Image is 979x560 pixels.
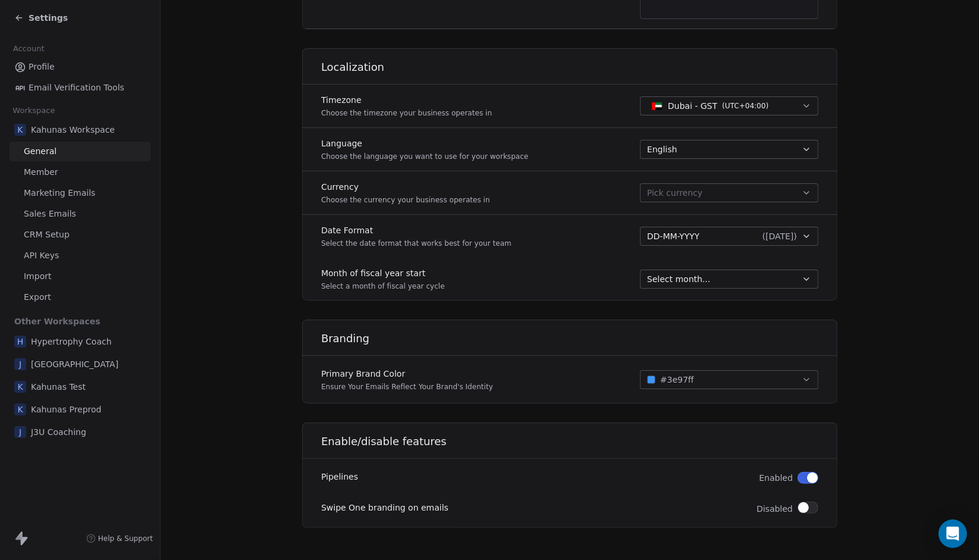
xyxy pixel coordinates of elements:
[757,503,793,515] span: Disabled
[14,426,26,438] span: J
[321,281,445,291] p: Select a month of fiscal year cycle
[24,145,57,158] span: General
[31,124,115,136] span: Kahunas Workspace
[321,137,528,149] label: Language
[321,382,493,392] p: Ensure Your Emails Reflect Your Brand's Identity
[10,183,150,203] a: Marketing Emails
[24,208,76,220] span: Sales Emails
[31,426,86,438] span: J3U Coaching
[321,471,358,483] label: Pipelines
[10,57,150,77] a: Profile
[29,61,55,73] span: Profile
[14,403,26,415] span: K
[14,124,26,136] span: K
[763,230,797,242] span: ( [DATE] )
[647,187,702,199] span: Pick currency
[321,224,512,236] label: Date Format
[759,472,793,484] span: Enabled
[24,249,59,262] span: API Keys
[321,368,493,380] label: Primary Brand Color
[321,152,528,161] p: Choose the language you want to use for your workspace
[640,370,818,389] button: #3e97ff
[660,374,694,386] span: #3e97ff
[10,78,150,98] a: Email Verification Tools
[321,331,838,346] h1: Branding
[321,267,445,279] label: Month of fiscal year start
[647,143,677,155] span: English
[14,12,68,24] a: Settings
[14,358,26,370] span: J
[24,187,95,199] span: Marketing Emails
[24,270,51,283] span: Import
[10,142,150,161] a: General
[321,181,490,193] label: Currency
[321,108,492,118] p: Choose the timezone your business operates in
[8,102,60,120] span: Workspace
[321,94,492,106] label: Timezone
[31,381,86,393] span: Kahunas Test
[98,534,153,543] span: Help & Support
[647,273,710,285] span: Select month...
[10,267,150,286] a: Import
[321,502,448,514] label: Swipe One branding on emails
[29,82,124,94] span: Email Verification Tools
[24,166,58,179] span: Member
[10,246,150,265] a: API Keys
[31,403,102,415] span: Kahunas Preprod
[10,204,150,224] a: Sales Emails
[24,229,70,241] span: CRM Setup
[640,96,818,115] button: Dubai - GST(UTC+04:00)
[31,336,112,348] span: Hypertrophy Coach
[86,534,153,543] a: Help & Support
[321,195,490,205] p: Choose the currency your business operates in
[321,434,838,449] h1: Enable/disable features
[10,162,150,182] a: Member
[10,225,150,245] a: CRM Setup
[722,101,768,111] span: ( UTC+04:00 )
[10,312,105,331] span: Other Workspaces
[668,100,717,112] span: Dubai - GST
[24,291,51,304] span: Export
[8,40,49,58] span: Account
[29,12,68,24] span: Settings
[640,183,818,202] button: Pick currency
[647,230,699,242] span: DD-MM-YYYY
[14,381,26,393] span: K
[31,358,118,370] span: [GEOGRAPHIC_DATA]
[10,287,150,307] a: Export
[321,239,512,248] p: Select the date format that works best for your team
[14,336,26,348] span: H
[321,60,838,74] h1: Localization
[939,520,967,548] div: Open Intercom Messenger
